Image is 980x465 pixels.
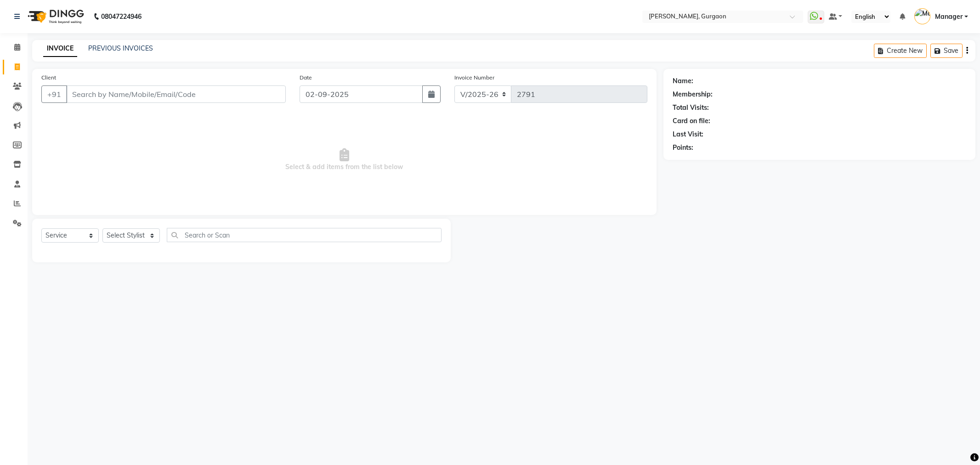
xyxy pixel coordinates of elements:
[874,44,927,58] button: Create New
[930,44,963,58] button: Save
[66,85,286,103] input: Search by Name/Mobile/Email/Code
[101,4,142,29] b: 08047224946
[23,4,86,29] img: logo
[914,8,930,24] img: Manager
[43,40,77,57] a: INVOICE
[673,116,710,126] div: Card on file:
[673,130,703,139] div: Last Visit:
[300,74,312,82] label: Date
[673,76,693,86] div: Name:
[41,85,67,103] button: +91
[41,114,647,206] span: Select & add items from the list below
[673,90,713,99] div: Membership:
[673,103,709,113] div: Total Visits:
[88,44,153,52] a: PREVIOUS INVOICES
[935,12,963,22] span: Manager
[454,74,494,82] label: Invoice Number
[167,228,442,242] input: Search or Scan
[673,143,693,153] div: Points:
[41,74,56,82] label: Client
